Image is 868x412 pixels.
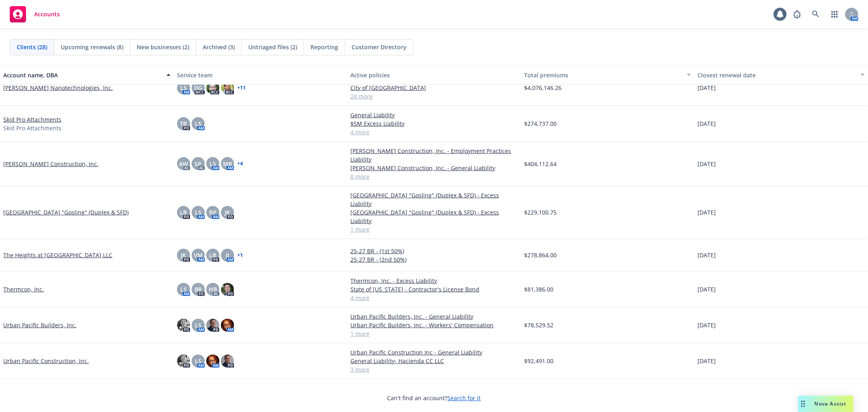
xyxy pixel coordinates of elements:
[174,65,348,85] button: Service team
[3,115,61,124] a: Skid Pro Attachments
[808,6,824,22] a: Search
[697,357,716,365] span: [DATE]
[798,396,808,412] div: Drag to move
[350,255,518,264] a: 25-27 BR - (2nd 50%)
[195,119,201,128] span: LS
[350,321,518,329] a: Urban Pacific Builders, Inc. - Workers' Compensation
[3,71,162,79] div: Account name, DBA
[697,119,716,128] span: [DATE]
[697,208,716,217] span: [DATE]
[34,11,60,18] span: Accounts
[203,43,235,51] span: Archived (3)
[209,285,217,294] span: HB
[350,225,518,234] a: 1 more
[179,160,188,168] span: AW
[3,285,44,294] a: Thermcon, Inc.
[350,285,518,294] a: State of [US_STATE] - Contractor's License Bond
[206,355,219,368] img: photo
[180,208,187,217] span: LB
[209,251,216,259] span: LB
[697,83,716,92] span: [DATE]
[350,208,518,225] a: [GEOGRAPHIC_DATA] "Gosling" (Duplex & SFD) - Excess Liability
[3,208,129,217] a: [GEOGRAPHIC_DATA] "Gosling" (Duplex & SFD)
[180,83,187,92] span: LS
[226,251,229,259] span: JJ
[697,71,856,79] div: Closest renewal date
[524,208,557,217] span: $229,100.75
[697,285,716,294] span: [DATE]
[350,71,518,79] div: Active policies
[237,161,243,166] a: + 4
[350,312,518,321] a: Urban Pacific Builders, Inc. - General Liability
[17,43,47,51] span: Clients (28)
[3,251,112,259] a: The Heights at [GEOGRAPHIC_DATA] LLC
[221,319,234,332] img: photo
[181,251,186,259] span: JK
[137,43,189,51] span: New businesses (2)
[350,276,518,285] a: Thermcon, Inc. - Excess Liability
[524,357,553,365] span: $92,491.00
[350,147,518,164] a: [PERSON_NAME] Construction, Inc. - Employment Practices Liability
[798,396,853,412] button: Nova Assist
[237,85,246,90] a: + 11
[195,321,201,329] span: LS
[350,128,518,136] a: 4 more
[697,160,716,168] span: [DATE]
[350,329,518,338] a: 1 more
[195,160,201,168] span: SP
[350,348,518,357] a: Urban Pacific Construction Inc - General Liability
[350,247,518,255] a: 25-27 BR - (1st 50%)
[3,357,89,365] a: Urban Pacific Construction, Inc.
[177,355,190,368] img: photo
[3,160,98,168] a: [PERSON_NAME] Construction, Inc.
[209,208,216,217] span: RP
[352,43,407,51] span: Customer Directory
[221,81,234,94] img: photo
[524,83,562,92] span: $4,076,146.26
[789,6,805,22] a: Report a Bug
[194,83,202,92] span: DG
[223,160,232,168] span: MB
[697,251,716,259] span: [DATE]
[524,119,557,128] span: $274,737.00
[194,251,203,259] span: VM
[177,71,344,79] div: Service team
[694,65,868,85] button: Closest renewal date
[221,355,234,368] img: photo
[524,321,553,329] span: $78,529.52
[350,172,518,181] a: 8 more
[225,208,230,217] span: JK
[350,164,518,172] a: [PERSON_NAME] Construction, Inc. - General Liability
[206,319,219,332] img: photo
[180,285,187,294] span: LS
[210,160,216,168] span: LS
[350,83,518,92] a: City of [GEOGRAPHIC_DATA]
[7,3,63,26] a: Accounts
[350,357,518,365] a: General Liability- Hacienda CC LLC
[310,43,338,51] span: Reporting
[177,319,190,332] img: photo
[350,119,518,128] a: $5M Excess Liability
[61,43,123,51] span: Upcoming renewals (8)
[3,321,77,329] a: Urban Pacific Builders, Inc.
[206,81,219,94] img: photo
[195,357,201,365] span: LS
[524,160,557,168] span: $404,112.64
[826,6,843,22] a: Switch app
[697,321,716,329] span: [DATE]
[387,394,481,402] span: Can't find an account?
[237,253,243,258] a: + 1
[3,124,61,132] span: Skid Pro Attachments
[448,394,481,402] a: Search for it
[195,208,201,217] span: LS
[524,251,557,259] span: $278,864.00
[3,83,113,92] a: [PERSON_NAME] Nanotechnologies, Inc.
[524,71,682,79] div: Total premiums
[350,191,518,208] a: [GEOGRAPHIC_DATA] "Gosling" (Duplex & SFD) - Excess Liability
